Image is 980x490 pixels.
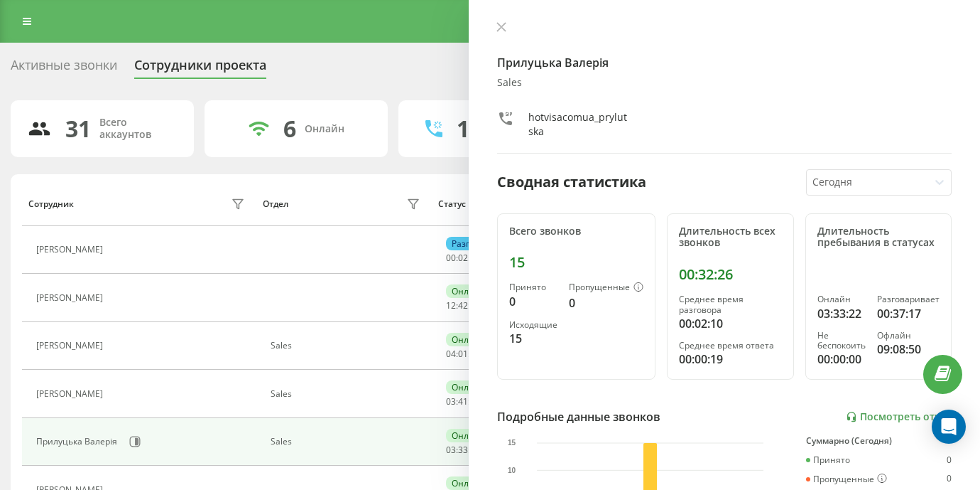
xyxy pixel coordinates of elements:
[457,115,469,142] div: 1
[947,455,952,465] div: 0
[497,77,952,89] div: Sales
[446,397,480,407] div: : :
[932,410,966,444] div: Open Intercom Messenger
[508,440,516,447] text: 15
[28,199,74,209] div: Сотрудник
[877,341,940,358] div: 09:08:50
[134,58,266,80] div: Сотрудники проекта
[36,437,121,447] div: Прилуцька Валерія
[446,429,491,442] div: Онлайн
[806,455,850,465] div: Принято
[528,110,630,139] div: hotvisacomua_prylutska
[497,408,660,425] div: Подробные данные звонков
[509,320,557,330] div: Исходящие
[458,299,468,311] span: 42
[569,282,643,294] div: Пропущенные
[509,293,557,310] div: 0
[36,341,107,351] div: [PERSON_NAME]
[817,225,940,250] div: Длительность пребывания в статусах
[446,284,491,298] div: Онлайн
[446,349,480,359] div: : :
[458,444,468,456] span: 33
[679,266,782,283] div: 00:32:26
[446,252,456,264] span: 00
[305,123,344,135] div: Онлайн
[446,476,491,490] div: Онлайн
[497,54,952,71] h4: Прилуцька Валерія
[509,282,557,292] div: Принято
[569,294,643,311] div: 0
[679,341,782,351] div: Среднее время ответа
[271,389,424,399] div: Sales
[679,294,782,315] div: Среднее время разговора
[497,171,646,193] div: Сводная статистика
[509,254,643,271] div: 15
[65,115,91,142] div: 31
[446,445,480,455] div: : :
[817,351,866,368] div: 00:00:00
[271,437,424,447] div: Sales
[446,348,456,360] span: 04
[446,380,491,394] div: Онлайн
[11,58,117,80] div: Активные звонки
[509,330,557,347] div: 15
[679,351,782,368] div: 00:00:19
[817,294,866,304] div: Онлайн
[446,333,491,346] div: Онлайн
[36,293,107,303] div: [PERSON_NAME]
[438,199,466,209] div: Статус
[458,348,468,360] span: 01
[283,115,296,142] div: 6
[458,395,468,408] span: 41
[806,436,952,446] div: Суммарно (Сегодня)
[263,199,288,209] div: Отдел
[446,253,480,263] div: : :
[877,305,940,322] div: 00:37:17
[509,225,643,238] div: Всего звонков
[99,117,177,141] div: Всего аккаунтов
[446,444,456,456] span: 03
[817,331,866,351] div: Не беспокоить
[877,294,940,304] div: Разговаривает
[271,341,424,351] div: Sales
[446,299,456,311] span: 12
[446,237,520,250] div: Разговаривает
[36,245,107,255] div: [PERSON_NAME]
[36,389,107,399] div: [PERSON_NAME]
[806,474,887,485] div: Пропущенные
[508,467,516,474] text: 10
[846,411,952,423] a: Посмотреть отчет
[679,225,782,250] div: Длительность всех звонков
[446,301,480,311] div: : :
[679,315,782,332] div: 00:02:10
[446,395,456,408] span: 03
[877,331,940,341] div: Офлайн
[458,252,468,264] span: 02
[817,305,866,322] div: 03:33:22
[947,474,952,485] div: 0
